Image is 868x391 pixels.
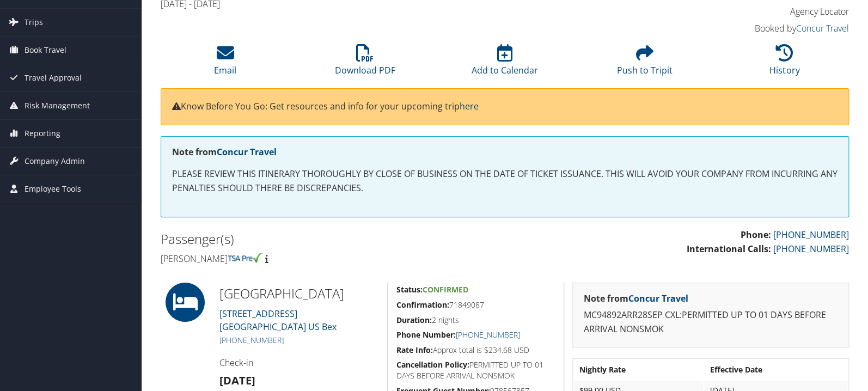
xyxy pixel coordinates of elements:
[769,50,799,76] a: History
[422,284,468,295] span: Confirmed
[773,243,849,255] a: [PHONE_NUMBER]
[335,50,395,76] a: Download PDF
[25,120,60,147] span: Reporting
[396,300,449,310] strong: Confirmation:
[172,146,277,158] strong: Note from
[773,229,849,241] a: [PHONE_NUMBER]
[396,345,432,355] strong: Rate Info:
[584,292,688,304] strong: Note from
[25,148,85,175] span: Company Admin
[396,359,469,370] strong: Cancellation Policy:
[161,253,497,265] h4: [PERSON_NAME]
[228,253,263,262] img: tsa-precheck.png
[25,64,82,91] span: Travel Approval
[455,329,519,340] a: [PHONE_NUMBER]
[741,229,771,241] strong: Phone:
[219,308,337,333] a: [STREET_ADDRESS][GEOGRAPHIC_DATA] US Bex
[25,36,66,64] span: Book Travel
[161,230,497,248] h2: Passenger(s)
[396,329,455,340] strong: Phone Number:
[396,315,431,325] strong: Duration:
[217,146,277,158] a: Concur Travel
[704,360,847,380] th: Effective Date
[796,22,849,34] a: Concur Travel
[460,100,479,112] a: here
[25,92,90,119] span: Risk Management
[219,357,380,369] h4: Check-in
[574,360,704,380] th: Nightly Rate
[172,167,838,195] p: PLEASE REVIEW THIS ITINERARY THOROUGHLY BY CLOSE OF BUSINESS ON THE DATE OF TICKET ISSUANCE. THIS...
[689,22,849,34] h4: Booked by
[396,359,555,381] h5: PERMITTED UP TO 01 DAYS BEFORE ARRIVAL NONSMOK
[172,100,838,114] p: Know Before You Go: Get resources and info for your upcoming trip
[628,292,688,304] a: Concur Travel
[687,243,771,255] strong: International Calls:
[219,335,284,345] a: [PHONE_NUMBER]
[584,308,838,336] p: MC94892ARR28SEP CXL:PERMITTED UP TO 01 DAYS BEFORE ARRIVAL NONSMOK
[219,284,380,303] h2: [GEOGRAPHIC_DATA]
[396,284,422,295] strong: Status:
[396,345,555,356] h5: Approx total is $234.68 USD
[396,300,555,310] h5: 71849087
[219,373,255,388] strong: [DATE]
[25,175,81,203] span: Employee Tools
[396,315,555,326] h5: 2 nights
[689,5,849,17] h4: Agency Locator
[617,50,673,76] a: Push to Tripit
[25,9,43,36] span: Trips
[214,50,236,76] a: Email
[472,50,538,76] a: Add to Calendar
